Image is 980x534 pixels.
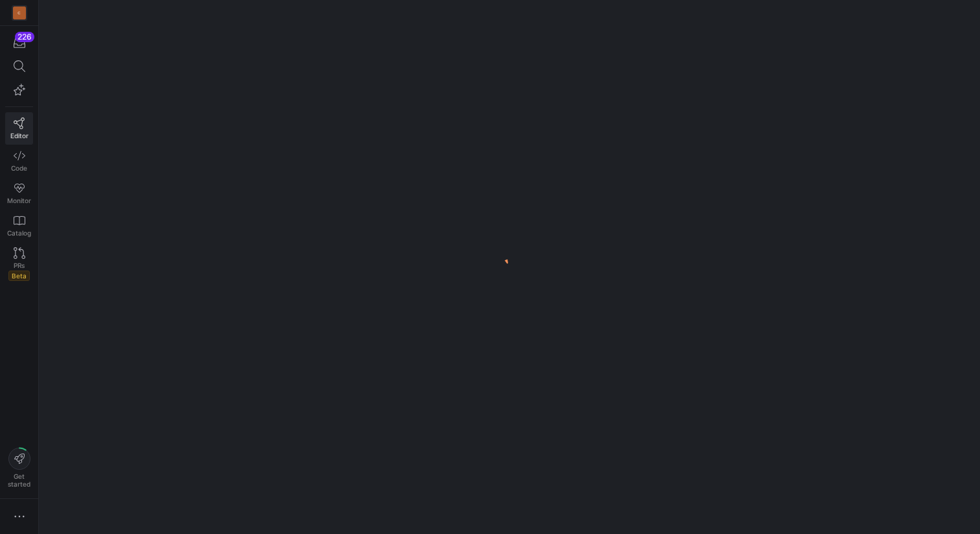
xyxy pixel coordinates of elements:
a: C [5,2,33,24]
span: Beta [8,271,30,281]
a: Catalog [5,210,33,242]
span: Monitor [7,197,31,204]
button: 226 [5,31,33,55]
div: 226 [15,32,34,42]
a: Monitor [5,177,33,210]
span: PRs [14,261,25,269]
span: Code [11,164,27,172]
div: C [13,6,26,19]
button: Getstarted [5,443,33,493]
span: Editor [10,132,29,140]
span: Get started [8,472,30,488]
img: logo.gif [500,258,519,277]
a: PRsBeta [5,242,33,286]
a: Editor [5,112,33,145]
a: Code [5,145,33,177]
span: Catalog [7,229,31,237]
